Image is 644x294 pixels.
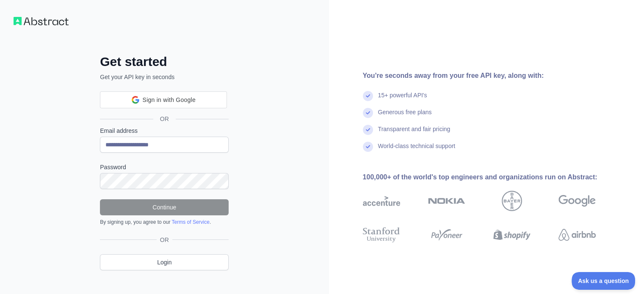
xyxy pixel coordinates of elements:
label: Email address [100,126,229,135]
a: Login [100,254,229,270]
img: google [558,191,596,211]
div: You're seconds away from your free API key, along with: [363,71,623,81]
span: Sign in with Google [143,96,196,104]
h2: Get started [100,54,229,69]
img: airbnb [558,225,596,244]
div: By signing up, you agree to our . [100,219,229,225]
img: nokia [428,191,465,211]
a: Terms of Service [171,219,209,225]
span: OR [153,115,176,123]
iframe: Toggle Customer Support [572,272,636,290]
p: Get your API key in seconds [100,73,229,81]
button: Continue [100,199,229,215]
img: check mark [363,142,373,152]
img: shopify [493,225,531,244]
img: check mark [363,108,373,118]
div: 15+ powerful API's [378,91,427,108]
div: Generous free plans [378,108,432,125]
img: Workflow [14,17,69,25]
div: Transparent and fair pricing [378,125,451,142]
img: check mark [363,91,373,101]
label: Password [100,163,229,171]
img: accenture [363,191,400,211]
span: OR [157,236,172,244]
div: World-class technical support [378,142,456,159]
img: bayer [502,191,522,211]
div: Sign in with Google [100,91,227,108]
img: payoneer [428,225,465,244]
div: 100,000+ of the world's top engineers and organizations run on Abstract: [363,172,623,182]
img: stanford university [363,225,400,244]
img: check mark [363,125,373,135]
